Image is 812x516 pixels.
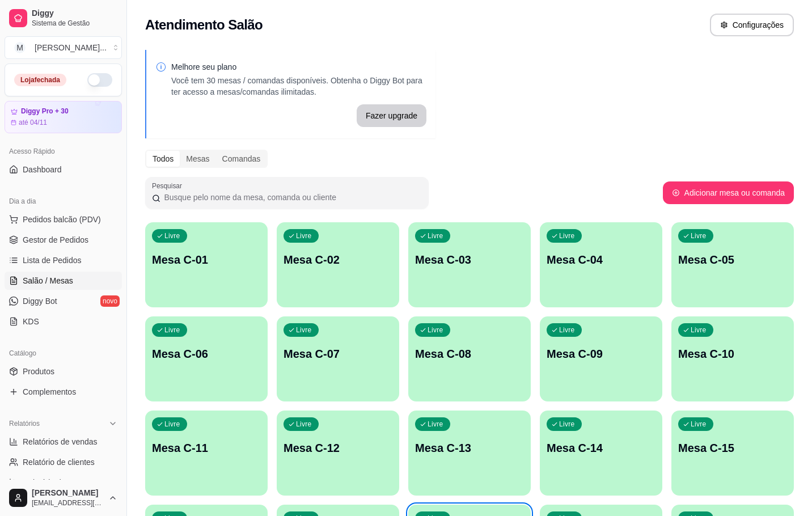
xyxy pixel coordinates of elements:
[691,325,707,335] p: Livre
[284,252,392,268] p: Mesa C-02
[23,436,98,447] span: Relatórios de vendas
[678,346,787,362] p: Mesa C-10
[671,316,794,401] button: LivreMesa C-10
[171,75,426,98] p: Você tem 30 mesas / comandas disponíveis. Obtenha o Diggy Bot para ter acesso a mesas/comandas il...
[284,440,392,456] p: Mesa C-12
[23,456,95,468] span: Relatório de clientes
[32,9,117,19] span: Diggy
[23,234,88,246] span: Gestor de Pedidos
[428,231,443,240] p: Livre
[5,160,122,179] a: Dashboard
[5,192,122,210] div: Dia a dia
[23,214,101,225] span: Pedidos balcão (PDV)
[87,73,112,87] button: Alterar Status
[5,453,122,471] a: Relatório de clientes
[678,440,787,456] p: Mesa C-15
[428,325,443,335] p: Livre
[547,346,655,362] p: Mesa C-09
[559,325,575,335] p: Livre
[171,61,426,73] p: Melhore seu plano
[284,346,392,362] p: Mesa C-07
[277,316,399,401] button: LivreMesa C-07
[19,118,47,127] article: até 04/11
[559,231,575,240] p: Livre
[415,346,524,362] p: Mesa C-08
[408,222,531,307] button: LivreMesa C-03
[296,231,312,240] p: Livre
[357,104,426,127] button: Fazer upgrade
[145,222,268,307] button: LivreMesa C-01
[32,498,104,507] span: [EMAIL_ADDRESS][DOMAIN_NAME]
[5,433,122,451] a: Relatórios de vendas
[296,420,312,429] p: Livre
[5,272,122,290] a: Salão / Mesas
[14,74,66,86] div: Loja fechada
[547,252,655,268] p: Mesa C-04
[415,252,524,268] p: Mesa C-03
[21,107,69,116] article: Diggy Pro + 30
[540,411,662,496] button: LivreMesa C-14
[145,411,268,496] button: LivreMesa C-11
[32,19,117,28] span: Sistema de Gestão
[164,325,180,335] p: Livre
[277,222,399,307] button: LivreMesa C-02
[5,292,122,310] a: Diggy Botnovo
[5,142,122,160] div: Acesso Rápido
[152,252,261,268] p: Mesa C-01
[277,411,399,496] button: LivreMesa C-12
[5,251,122,269] a: Lista de Pedidos
[23,164,62,175] span: Dashboard
[23,275,73,286] span: Salão / Mesas
[5,231,122,249] a: Gestor de Pedidos
[23,386,76,397] span: Complementos
[145,16,263,34] h2: Atendimento Salão
[23,366,54,377] span: Produtos
[23,477,91,488] span: Relatório de mesas
[9,419,40,428] span: Relatórios
[146,151,180,167] div: Todos
[5,344,122,362] div: Catálogo
[5,473,122,492] a: Relatório de mesas
[428,420,443,429] p: Livre
[691,420,707,429] p: Livre
[5,210,122,229] button: Pedidos balcão (PDV)
[180,151,215,167] div: Mesas
[547,440,655,456] p: Mesa C-14
[691,231,707,240] p: Livre
[216,151,267,167] div: Comandas
[5,312,122,331] a: KDS
[32,488,104,498] span: [PERSON_NAME]
[5,484,122,511] button: [PERSON_NAME][EMAIL_ADDRESS][DOMAIN_NAME]
[559,420,575,429] p: Livre
[296,325,312,335] p: Livre
[5,101,122,133] a: Diggy Pro + 30até 04/11
[671,411,794,496] button: LivreMesa C-15
[415,440,524,456] p: Mesa C-13
[23,316,39,327] span: KDS
[5,362,122,380] a: Produtos
[152,440,261,456] p: Mesa C-11
[23,255,82,266] span: Lista de Pedidos
[5,36,122,59] button: Select a team
[671,222,794,307] button: LivreMesa C-05
[164,420,180,429] p: Livre
[540,222,662,307] button: LivreMesa C-04
[5,5,122,32] a: DiggySistema de Gestão
[35,42,107,53] div: [PERSON_NAME] ...
[5,383,122,401] a: Complementos
[152,346,261,362] p: Mesa C-06
[678,252,787,268] p: Mesa C-05
[408,411,531,496] button: LivreMesa C-13
[164,231,180,240] p: Livre
[14,42,26,53] span: M
[160,192,422,203] input: Pesquisar
[710,14,794,36] button: Configurações
[540,316,662,401] button: LivreMesa C-09
[23,295,57,307] span: Diggy Bot
[408,316,531,401] button: LivreMesa C-08
[145,316,268,401] button: LivreMesa C-06
[152,181,186,191] label: Pesquisar
[663,181,794,204] button: Adicionar mesa ou comanda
